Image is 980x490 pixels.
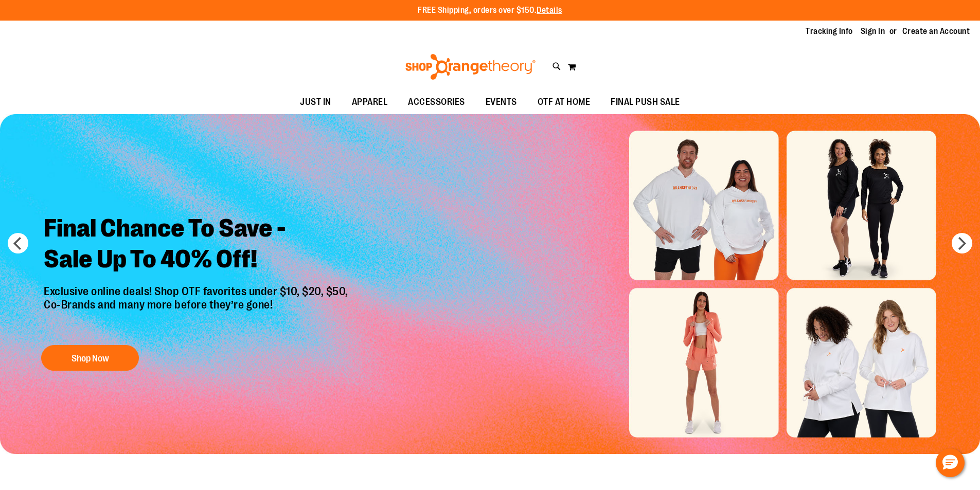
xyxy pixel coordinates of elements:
a: EVENTS [475,90,527,114]
button: Hello, have a question? Let’s chat. [936,448,965,477]
a: Sign In [861,26,885,37]
img: Shop Orangetheory [404,54,537,80]
a: APPAREL [342,90,398,114]
button: next [952,233,972,253]
a: Create an Account [902,26,970,37]
h2: Final Chance To Save - Sale Up To 40% Off! [36,205,359,285]
p: FREE Shipping, orders over $150. [418,5,562,16]
span: APPAREL [352,90,388,114]
span: FINAL PUSH SALE [611,90,680,114]
span: JUST IN [300,90,331,114]
a: Details [537,6,562,15]
a: FINAL PUSH SALE [600,90,690,114]
span: EVENTS [486,90,517,114]
a: JUST IN [290,90,342,114]
span: OTF AT HOME [538,90,591,114]
a: Tracking Info [806,26,853,37]
button: prev [8,233,28,253]
button: Shop Now [41,345,139,371]
span: ACCESSORIES [408,90,465,114]
p: Exclusive online deals! Shop OTF favorites under $10, $20, $50, Co-Brands and many more before th... [36,285,359,335]
a: Final Chance To Save -Sale Up To 40% Off! Exclusive online deals! Shop OTF favorites under $10, $... [36,205,359,376]
a: OTF AT HOME [527,90,601,114]
a: ACCESSORIES [398,90,475,114]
